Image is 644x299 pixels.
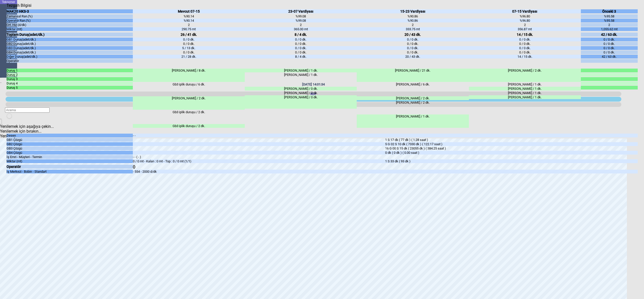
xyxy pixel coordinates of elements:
[581,42,638,46] div: 0 / 0 dk.
[469,91,581,95] div: [PERSON_NAME] / 1 dk.
[7,138,133,142] div: GB1 Çözgü
[133,19,245,22] div: %90.14
[357,33,469,37] div: 20 / 43 dk.
[7,155,133,159] div: İş Emri - Müşteri - Termin
[7,142,133,146] div: GB2 Çözgü
[469,19,581,22] div: %96.80
[581,27,638,31] div: 1,055.62 mt
[7,73,133,77] div: Duruş 2
[357,50,469,54] div: 0 / 0 dk.
[385,159,638,163] div: 1 S 33 dk ( 93 dk )
[245,19,357,22] div: %99.08
[245,23,357,27] div: 2
[245,87,357,91] div: [PERSON_NAME] / 0 dk.
[133,33,245,37] div: 26 / 41 dk.
[245,33,357,37] div: 8 / 4 dk.
[385,146,638,150] div: 16 G 00 S 15 dk ( 23055 dk ) ( 384.25 saat )
[133,46,245,50] div: 5 / 13 dk.
[133,159,385,163] div: 0 / 0 mt - Kalan : 0 mt - Top : 0 / 0 mt (1/1)
[7,3,33,8] div: Tezgah Bilgisi
[245,9,357,13] div: 23-07 Vardiyası
[357,46,469,50] div: 0 / 0 dk.
[133,155,385,159] div: - - ( - )
[357,82,469,96] div: [PERSON_NAME] / 6 dk.
[7,86,133,89] div: Duruş 5
[133,110,245,124] div: Gb3 iplik duruşu / 2 dk.
[357,55,469,58] div: 20 / 43 dk.
[469,69,581,82] div: [PERSON_NAME] / 2 dk.
[7,27,133,31] div: Miktar (mt)
[133,134,385,137] div: - -
[581,46,638,50] div: 0 / 0 dk.
[7,46,133,50] div: GB3 Duruş(adet/dk.)
[133,165,385,169] div: ()
[7,33,133,37] div: Toplam Duruş(adet/dk.)
[7,50,133,54] div: GB4 Duruş(adet/dk.)
[7,38,133,41] div: GB1 Duruş(adet/dk.)
[581,23,638,27] div: 2
[7,146,133,150] div: GB3 Çözgü
[245,95,357,109] div: [PERSON_NAME] / 0 dk.
[245,14,357,18] div: %99.08
[7,159,133,163] div: Miktar (mt)
[581,33,638,37] div: 42 / 63 dk.
[7,134,133,137] div: Desen
[357,9,469,13] div: 15-23 Vardiyası
[245,27,357,31] div: 365.00 mt
[357,42,469,46] div: 0 / 0 dk.
[133,50,245,54] div: 0 / 0 dk.
[245,69,357,72] div: [PERSON_NAME] / 1 dk.
[245,38,357,41] div: 0 / 0 dk.
[469,14,581,18] div: %96.80
[469,27,581,31] div: 356.87 mt
[7,77,133,81] div: Duruş 3
[581,9,638,13] div: Önceki 3
[469,50,581,54] div: 0 / 0 dk.
[357,96,469,100] div: [PERSON_NAME] / 2 dk.
[385,142,638,146] div: 5 G 02 S 10 dk ( 7330 dk ) ( 122.17 saat )
[357,14,469,18] div: %90.86
[7,55,133,58] div: Diğer Duruş(adet/dk.)
[357,38,469,41] div: 0 / 0 dk.
[581,55,638,58] div: 42 / 63 dk.
[581,14,638,18] div: %95.58
[7,9,133,13] div: MAK20 HKS-3
[357,23,469,27] div: 2
[245,46,357,50] div: 0 / 0 dk.
[357,114,469,128] div: [PERSON_NAME] / 1 dk.
[133,96,245,110] div: [PERSON_NAME] / 2 dk.
[469,23,581,27] div: 2
[133,82,245,96] div: Gb3 iplik duruşu / 6 dk.
[245,42,357,46] div: 0 / 0 dk.
[357,69,469,82] div: [PERSON_NAME] / 21 dk.
[469,38,581,41] div: 0 / 0 dk.
[469,95,581,99] div: [PERSON_NAME] / 1 dk.
[7,42,133,46] div: GB2 Duruş(adet/dk.)
[385,151,638,155] div: 0 dk ( 0 dk ) ( 0.00 saat )
[357,27,469,31] div: 333.75 mt
[133,170,385,173] div: - 554 - 2000 d/dk
[133,69,245,82] div: [PERSON_NAME] / 8 dk.
[7,59,133,63] div: Operatör
[245,50,357,54] div: 0 / 0 dk.
[581,19,638,22] div: %95.58
[133,9,245,13] div: Mevcut 07-15
[357,19,469,22] div: %90.86
[133,124,245,128] div: Gb3 iplik duruşu / 2 dk.
[7,14,133,18] div: Zamansal Ran.(%)
[7,165,133,169] div: Operatör
[7,170,133,173] div: İş Merkezi - Bobin - Standart
[469,33,581,37] div: 14 / 15 dk.
[7,19,133,22] div: Operatör Ran.(%)
[469,46,581,50] div: 0 / 0 dk.
[133,27,245,31] div: 290.75 mt
[133,23,245,27] div: 2
[581,50,638,54] div: 0 / 0 dk.
[7,151,133,155] div: GB4 Çözgü
[7,69,133,72] div: Duruş 1
[245,73,357,86] div: [PERSON_NAME] / 1 dk.
[385,138,638,142] div: 1 S 17 dk ( 77 dk ) ( 1.28 saat )
[245,91,357,95] div: [PERSON_NAME] / 0 dk.
[357,101,469,114] div: [PERSON_NAME] / 2 dk.
[133,55,245,58] div: 21 / 28 dk.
